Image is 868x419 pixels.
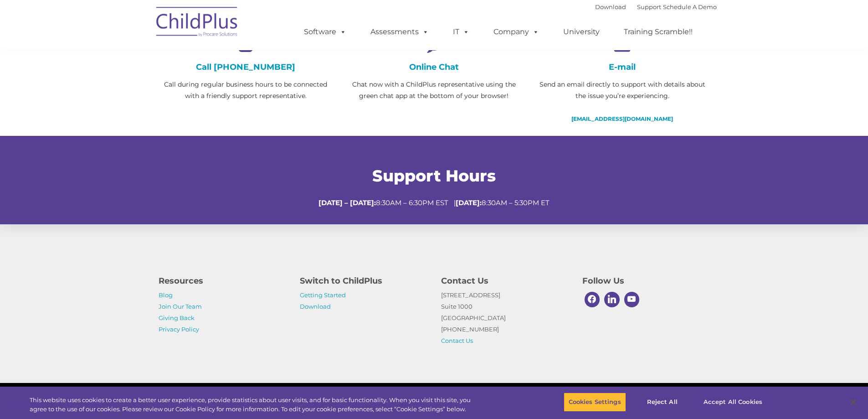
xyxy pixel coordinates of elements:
[159,274,286,287] h4: Resources
[347,62,521,72] h4: Online Chat
[295,23,355,41] a: Software
[444,23,478,41] a: IT
[159,291,173,299] a: Blog
[843,392,863,412] button: Close
[441,290,569,347] p: [STREET_ADDRESS] Suite 1000 [GEOGRAPHIC_DATA] [PHONE_NUMBER]
[30,396,478,414] div: This website uses cookies to create a better user experience, provide statistics about user visit...
[300,303,331,310] a: Download
[622,290,642,310] a: Youtube
[456,198,482,207] strong: [DATE]:
[582,290,602,310] a: Facebook
[318,198,550,207] span: 8:30AM – 6:30PM EST | 8:30AM – 5:30PM ET
[554,23,609,41] a: University
[484,23,548,41] a: Company
[564,393,626,412] button: Cookies Settings
[441,274,569,287] h4: Contact Us
[159,79,333,102] p: Call during regular business hours to be connected with a friendly support representative.
[634,393,691,412] button: Reject All
[535,62,709,72] h4: E-mail
[571,115,673,122] a: [EMAIL_ADDRESS][DOMAIN_NAME]
[615,23,702,41] a: Training Scramble!!
[300,291,346,299] a: Getting Started
[152,0,243,46] img: ChildPlus by Procare Solutions
[300,274,427,287] h4: Switch to ChildPlus
[159,62,333,72] h4: Call [PHONE_NUMBER]
[159,314,195,321] a: Giving Back
[582,274,710,287] h4: Follow Us
[159,303,202,310] a: Join Our Team
[347,79,521,102] p: Chat now with a ChildPlus representative using the green chat app at the bottom of your browser!
[441,337,473,344] a: Contact Us
[372,166,496,186] span: Support Hours
[595,3,717,10] font: |
[637,3,661,10] a: Support
[318,198,376,207] strong: [DATE] – [DATE]:
[602,290,622,310] a: Linkedin
[663,3,717,10] a: Schedule A Demo
[159,326,199,333] a: Privacy Policy
[535,79,709,102] p: Send an email directly to support with details about the issue you’re experiencing.
[361,23,438,41] a: Assessments
[595,3,626,10] a: Download
[699,393,767,412] button: Accept All Cookies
